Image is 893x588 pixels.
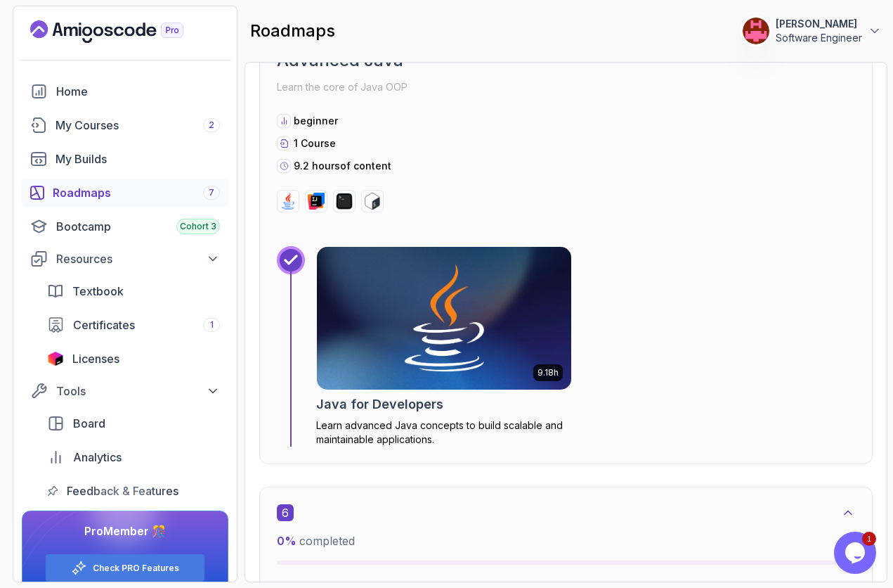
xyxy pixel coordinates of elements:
[39,277,228,305] a: textbook
[277,77,855,97] p: Learn the core of Java OOP
[294,114,338,128] p: beginner
[277,534,355,548] span: completed
[776,17,862,31] p: [PERSON_NAME]
[277,534,296,548] span: 0 %
[39,477,228,505] a: feedback
[336,193,353,210] img: terminal logo
[22,378,228,404] button: Tools
[22,111,228,139] a: courses
[39,409,228,437] a: board
[316,246,572,446] a: Java for Developers card9.18hJava for DevelopersLearn advanced Java concepts to build scalable an...
[294,137,336,149] span: 1 Course
[56,250,220,267] div: Resources
[22,179,228,207] a: roadmaps
[22,246,228,271] button: Resources
[47,352,64,366] img: jetbrains icon
[364,193,381,210] img: bash logo
[93,563,179,574] a: Check PRO Features
[308,193,325,210] img: intellij logo
[311,243,578,393] img: Java for Developers card
[316,418,572,447] p: Learn advanced Java concepts to build scalable and maintainable applications.
[537,367,559,378] p: 9.18h
[53,184,220,201] div: Roadmaps
[45,554,205,582] button: Check PRO Features
[22,212,228,241] a: bootcamp
[73,317,135,333] span: Certificates
[56,151,220,167] div: My Builds
[39,311,228,339] a: certificates
[742,17,882,45] button: user profile image[PERSON_NAME]Software Engineer
[22,77,228,106] a: home
[280,193,296,210] img: java logo
[73,415,105,432] span: Board
[72,350,119,367] span: Licenses
[180,221,216,232] span: Cohort 3
[39,443,228,471] a: analytics
[743,18,769,44] img: user profile image
[56,383,220,400] div: Tools
[56,83,220,100] div: Home
[39,345,228,373] a: licenses
[67,482,178,499] span: Feedback & Features
[294,159,391,173] p: 9.2 hours of content
[210,319,214,331] span: 1
[250,20,335,42] h2: roadmaps
[776,31,862,45] p: Software Engineer
[72,283,124,300] span: Textbook
[834,532,879,574] iframe: chat widget
[277,504,294,521] span: 6
[30,20,216,43] a: Landing page
[56,218,220,235] div: Bootcamp
[73,449,122,466] span: Analytics
[209,187,214,198] span: 7
[209,120,214,131] span: 2
[56,117,220,134] div: My Courses
[316,395,443,414] h2: Java for Developers
[22,145,228,173] a: builds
